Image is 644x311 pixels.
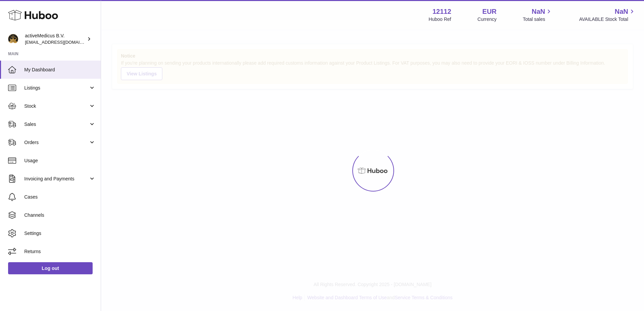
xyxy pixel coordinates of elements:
span: Usage [24,158,96,164]
strong: EUR [482,7,496,16]
span: Listings [24,85,89,91]
span: AVAILABLE Stock Total [579,16,636,23]
span: Orders [24,139,89,146]
span: NaN [532,7,545,16]
span: My Dashboard [24,67,96,73]
strong: 12112 [432,7,451,16]
div: activeMedicus B.V. [25,33,86,45]
span: Channels [24,212,96,218]
div: Currency [478,16,497,23]
span: Returns [24,248,96,255]
a: NaN Total sales [523,7,553,23]
a: NaN AVAILABLE Stock Total [579,7,636,23]
span: Invoicing and Payments [24,176,89,182]
a: Log out [8,262,93,274]
span: Settings [24,230,96,237]
img: internalAdmin-12112@internal.huboo.com [8,34,18,44]
span: Total sales [523,16,553,23]
span: Sales [24,121,89,128]
span: Cases [24,194,96,200]
span: NaN [615,7,628,16]
span: [EMAIL_ADDRESS][DOMAIN_NAME] [25,39,99,45]
div: Huboo Ref [429,16,451,23]
span: Stock [24,103,89,109]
